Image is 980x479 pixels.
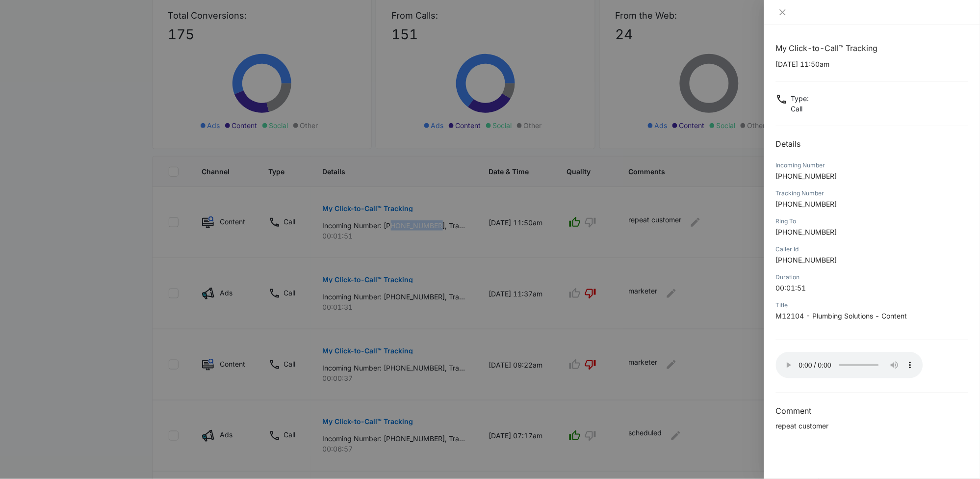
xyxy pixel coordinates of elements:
audio: Your browser does not support the audio tag. [776,352,923,378]
div: Incoming Number [776,161,968,170]
span: M12104 - Plumbing Solutions - Content [776,312,907,320]
p: Call [791,104,809,114]
div: Ring To [776,217,968,226]
p: repeat customer [776,421,968,431]
div: Title [776,301,968,310]
p: Type : [791,93,809,104]
h2: Details [776,138,968,150]
span: [PHONE_NUMBER] [776,228,837,236]
span: [PHONE_NUMBER] [776,172,837,180]
span: [PHONE_NUMBER] [776,256,837,264]
h3: Comment [776,405,968,417]
button: Close [776,8,790,17]
div: Caller Id [776,245,968,254]
p: [DATE] 11:50am [776,59,968,69]
h1: My Click-to-Call™ Tracking [776,42,968,54]
span: 00:01:51 [776,284,806,292]
span: close [779,8,787,16]
div: Duration [776,273,968,282]
div: Tracking Number [776,189,968,198]
span: [PHONE_NUMBER] [776,200,837,208]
